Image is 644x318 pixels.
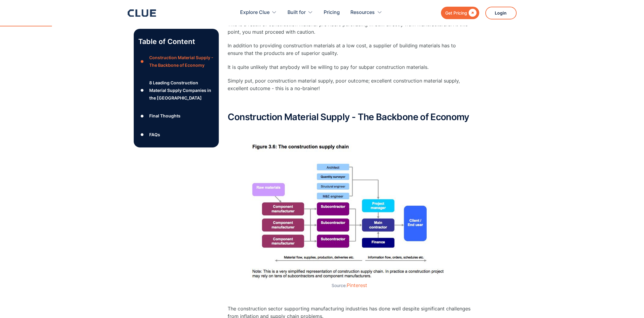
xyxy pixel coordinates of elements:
div: ● [139,86,146,95]
div: Resources [350,3,375,22]
a: ●Construction Material Supply - The Backbone of Economy [139,54,214,69]
div: Construction Material Supply - The Backbone of Economy [149,54,214,69]
a: Login [485,7,517,19]
div: Built for [288,3,306,22]
div: Final Thoughts [149,112,181,120]
div: Built for [288,3,313,22]
a: Pinterest [347,282,367,288]
p: Simply put, poor construction material supply, poor outcome; excellent construction material supp... [228,77,471,92]
p: This is a result of construction material providers purchasing in bulk directly from manufacturer... [228,21,471,36]
p: It is quite unlikely that anybody will be willing to pay for subpar construction materials. [228,63,471,71]
div: ● [139,111,146,120]
a: ●8 Leading Construction Material Supply Companies in the [GEOGRAPHIC_DATA] [139,79,214,102]
a: Get Pricing [441,7,479,19]
div: ● [139,130,146,139]
div: Get Pricing [446,9,467,17]
div:  [467,9,477,17]
div: Explore Clue [240,3,270,22]
p: In addition to providing construction materials at a low cost, a supplier of building materials h... [228,42,471,57]
p: ‍ [228,128,471,136]
div: ● [139,57,146,66]
h2: Construction Material Supply - The Backbone of Economy [228,112,471,122]
div: Explore Clue [240,3,277,22]
a: ●Final Thoughts [139,111,214,120]
a: ●FAQs [139,130,214,139]
p: ‍ [228,291,471,299]
div: FAQs [149,131,160,138]
p: ‍ [228,98,471,106]
p: Table of Content [139,37,214,46]
div: 8 Leading Construction Material Supply Companies in the [GEOGRAPHIC_DATA] [149,79,214,102]
a: Pricing [324,3,340,22]
figcaption: Source: [228,283,471,288]
div: Resources [350,3,382,22]
img: colourful infographics showing construction supply chain [250,142,449,281]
